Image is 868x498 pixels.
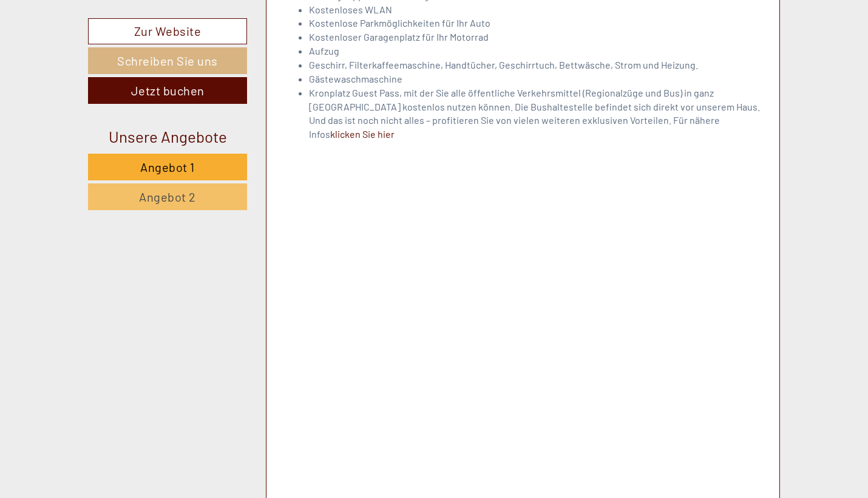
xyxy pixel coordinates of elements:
[9,33,196,70] div: Guten Tag, wie können wir Ihnen helfen?
[309,86,762,142] li: Kronplatz Guest Pass, mit der Sie alle öffentliche Verkehrsmittel (Regionalzüge und Bus) in ganz ...
[330,128,395,140] a: klicken Sie hier
[88,18,247,44] a: Zur Website
[88,77,247,104] a: Jetzt buchen
[140,160,195,174] span: Angebot 1
[139,189,196,204] span: Angebot 2
[309,30,762,44] li: Kostenloser Garagenplatz für Ihr Motorrad
[309,44,762,58] li: Aufzug
[18,35,190,45] div: Appartements & Wellness [PERSON_NAME]
[88,47,247,74] a: Schreiben Sie uns
[309,58,762,72] li: Geschirr, Filterkaffeemaschine, Handtücher, Geschirrtuch, Bettwäsche, Strom und Heizung.
[397,315,477,341] button: Senden
[216,9,261,30] div: [DATE]
[18,59,190,67] small: 19:14
[309,72,762,86] li: Gästewaschmaschine
[309,3,762,17] li: Kostenloses WLAN
[309,16,762,30] li: Kostenlose Parkmöglichkeiten für Ihr Auto
[88,125,247,148] div: Unsere Angebote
